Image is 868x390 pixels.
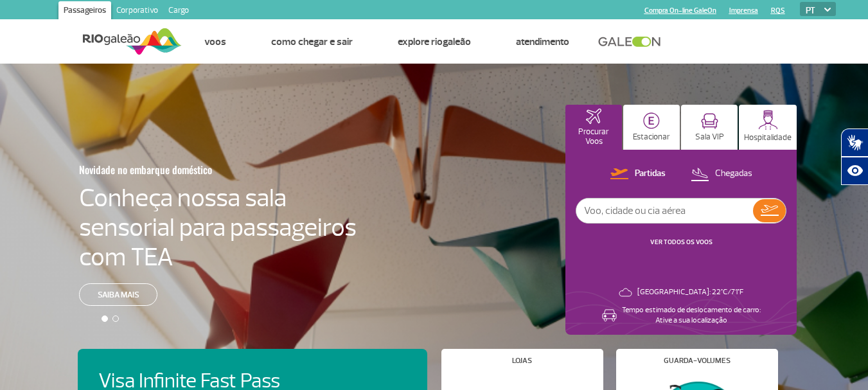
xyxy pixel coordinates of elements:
p: Partidas [635,168,666,180]
a: Passageiros [58,1,111,22]
a: Corporativo [111,1,163,22]
button: Abrir tradutor de língua de sinais. [841,129,868,157]
button: VER TODOS OS VOOS [646,237,716,247]
p: Sala VIP [695,132,724,142]
h4: Guarda-volumes [664,357,731,364]
img: hospitality.svg [758,110,778,130]
img: airplaneHomeActive.svg [586,109,601,124]
a: VER TODOS OS VOOS [650,238,713,246]
button: Hospitalidade [739,105,797,150]
img: carParkingHome.svg [643,112,660,129]
p: Tempo estimado de deslocamento de carro: Ative a sua localização [622,305,761,326]
button: Partidas [607,166,669,182]
h3: Novidade no embarque doméstico [79,156,294,183]
a: Cargo [163,1,194,22]
a: Atendimento [516,35,569,48]
button: Sala VIP [681,105,738,150]
img: vipRoom.svg [701,113,718,129]
button: Abrir recursos assistivos. [841,157,868,185]
a: Saiba mais [79,283,157,306]
a: Compra On-line GaleOn [644,6,716,15]
a: Imprensa [729,6,758,15]
p: [GEOGRAPHIC_DATA]: 22°C/71°F [637,287,743,297]
a: Voos [204,35,226,48]
button: Chegadas [687,166,756,182]
button: Procurar Voos [565,105,622,150]
p: Chegadas [715,168,752,180]
h4: Lojas [512,357,532,364]
p: Hospitalidade [744,133,792,143]
a: Explore RIOgaleão [398,35,471,48]
a: RQS [771,6,785,15]
p: Procurar Voos [572,127,616,146]
input: Voo, cidade ou cia aérea [576,199,753,223]
button: Estacionar [623,105,680,150]
a: Como chegar e sair [271,35,353,48]
h4: Conheça nossa sala sensorial para passageiros com TEA [79,183,357,272]
div: Plugin de acessibilidade da Hand Talk. [841,129,868,185]
p: Estacionar [633,132,670,142]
